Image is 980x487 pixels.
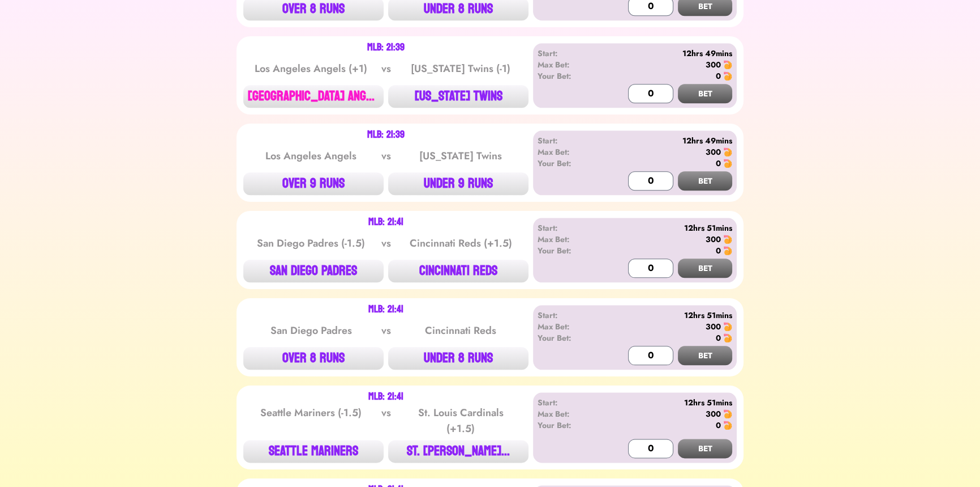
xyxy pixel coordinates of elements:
button: BET [678,346,732,365]
img: 🍤 [723,159,732,168]
img: 🍤 [723,147,732,156]
div: vs [379,323,393,338]
div: Max Bet: [538,321,603,332]
div: vs [379,61,393,77]
div: Max Bet: [538,408,603,420]
button: CINCINNATI REDS [388,260,528,282]
div: 300 [706,321,721,332]
div: Max Bet: [538,234,603,245]
div: 300 [706,146,721,158]
div: [US_STATE] Twins (-1) [403,61,518,77]
div: Your Bet: [538,70,603,82]
button: OVER 9 RUNS [243,172,384,195]
div: vs [379,148,393,164]
div: Max Bet: [538,59,603,70]
div: MLB: 21:41 [368,392,403,401]
div: Seattle Mariners (-1.5) [254,405,368,437]
button: ST. [PERSON_NAME]... [388,440,528,463]
div: Cincinnati Reds [403,323,518,338]
div: MLB: 21:41 [368,218,403,227]
img: 🍤 [723,246,732,255]
img: 🍤 [723,409,732,418]
button: BET [678,259,732,278]
img: 🍤 [723,71,732,81]
div: Start: [538,222,603,234]
div: MLB: 21:41 [368,305,403,314]
div: 12hrs 49mins [603,48,732,59]
div: Start: [538,310,603,321]
div: Your Bet: [538,158,603,169]
button: [GEOGRAPHIC_DATA] ANGE... [243,85,384,108]
div: Cincinnati Reds (+1.5) [403,235,518,251]
button: UNDER 8 RUNS [388,347,528,370]
button: UNDER 9 RUNS [388,172,528,195]
button: BET [678,439,732,458]
div: 300 [706,408,721,420]
div: Your Bet: [538,420,603,431]
div: vs [379,235,393,251]
img: 🍤 [723,333,732,342]
img: 🍤 [723,322,732,331]
div: Max Bet: [538,146,603,158]
div: Your Bet: [538,332,603,344]
div: Start: [538,48,603,59]
div: 0 [716,420,721,431]
button: OVER 8 RUNS [243,347,384,370]
img: 🍤 [723,421,732,430]
div: MLB: 21:39 [367,43,405,52]
div: vs [379,405,393,437]
button: [US_STATE] TWINS [388,85,528,108]
div: 0 [716,332,721,344]
img: 🍤 [723,60,732,69]
button: BET [678,84,732,103]
div: 300 [706,59,721,70]
div: St. Louis Cardinals (+1.5) [403,405,518,437]
div: 12hrs 51mins [603,397,732,408]
div: Your Bet: [538,245,603,256]
div: 12hrs 51mins [603,310,732,321]
button: BET [678,171,732,190]
div: San Diego Padres (-1.5) [254,235,368,251]
div: 12hrs 51mins [603,222,732,234]
div: 300 [706,234,721,245]
div: MLB: 21:39 [367,130,405,139]
button: SEATTLE MARINERS [243,440,384,463]
div: 12hrs 49mins [603,135,732,146]
div: 0 [716,245,721,256]
div: Los Angeles Angels [254,148,368,164]
div: Los Angeles Angels (+1) [254,61,368,77]
div: Start: [538,135,603,146]
div: 0 [716,70,721,82]
div: [US_STATE] Twins [403,148,518,164]
div: San Diego Padres [254,323,368,338]
div: Start: [538,397,603,408]
div: 0 [716,158,721,169]
img: 🍤 [723,235,732,244]
button: SAN DIEGO PADRES [243,260,384,282]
